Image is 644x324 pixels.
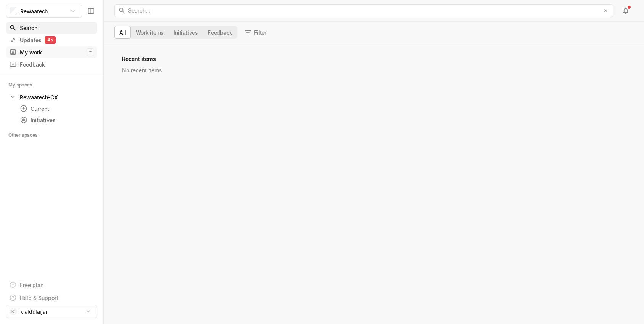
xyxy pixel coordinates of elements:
div: grid [104,43,644,324]
div: Feedback [9,61,94,69]
div: Free plan [20,281,43,289]
span: K. [11,308,15,315]
div: Other spaces [8,131,47,139]
a: Initiatives [17,115,97,125]
a: Updates45 [6,34,97,46]
a: Free plan [6,279,97,290]
span: Rewaatech [20,7,48,15]
div: Initiatives [20,116,94,124]
div: Search [9,24,94,32]
div: Current [20,105,94,113]
button: Initiatives [169,26,203,38]
a: Current [17,103,97,114]
a: Search [6,22,97,34]
button: Filter [241,26,271,38]
div: Help & Support [20,294,58,302]
span: k.aldulaijan [20,308,48,316]
div: No recent items [122,66,638,74]
div: Updates [9,36,94,44]
kbd: = [87,48,94,56]
div: Recent items [116,51,632,66]
button: K.k.aldulaijan [6,305,97,318]
button: Rewaatech [6,5,82,18]
a: Rewaatech-CX [6,92,97,102]
button: All [114,26,131,39]
div: 45 [45,36,56,44]
div: My work [9,48,87,56]
div: Rewaatech-CX [20,93,58,101]
a: Feedback [6,59,97,70]
div: My spaces [8,81,42,89]
button: Feedback [203,26,237,38]
a: My work= [6,46,97,58]
button: Work items [131,26,169,38]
